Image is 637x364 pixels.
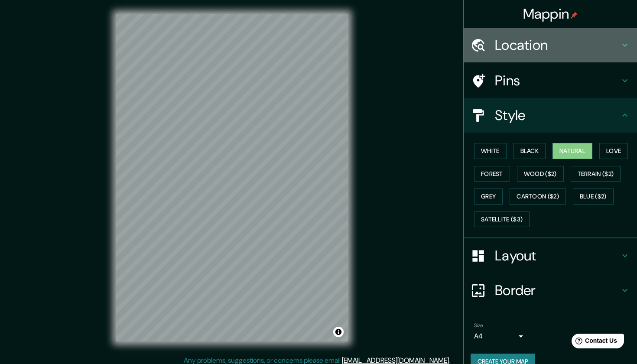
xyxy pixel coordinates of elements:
[599,143,628,159] button: Love
[513,143,546,159] button: Black
[474,143,507,159] button: White
[464,98,637,133] div: Style
[552,143,592,159] button: Natural
[474,211,530,227] button: Satellite ($3)
[571,12,578,19] img: pin-icon.png
[495,36,620,54] h4: Location
[560,330,627,354] iframe: Help widget launcher
[474,329,526,343] div: A4
[474,188,503,205] button: Grey
[474,166,510,182] button: Forest
[333,327,344,337] button: Toggle attribution
[571,166,621,182] button: Terrain ($2)
[510,188,566,205] button: Cartoon ($2)
[495,282,620,299] h4: Border
[464,28,637,62] div: Location
[474,322,483,329] label: Size
[517,166,564,182] button: Wood ($2)
[495,72,620,89] h4: Pins
[495,107,620,124] h4: Style
[495,247,620,264] h4: Layout
[116,14,348,341] canvas: Map
[464,63,637,98] div: Pins
[464,238,637,273] div: Layout
[464,273,637,308] div: Border
[523,5,578,23] h4: Mappin
[573,188,614,205] button: Blue ($2)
